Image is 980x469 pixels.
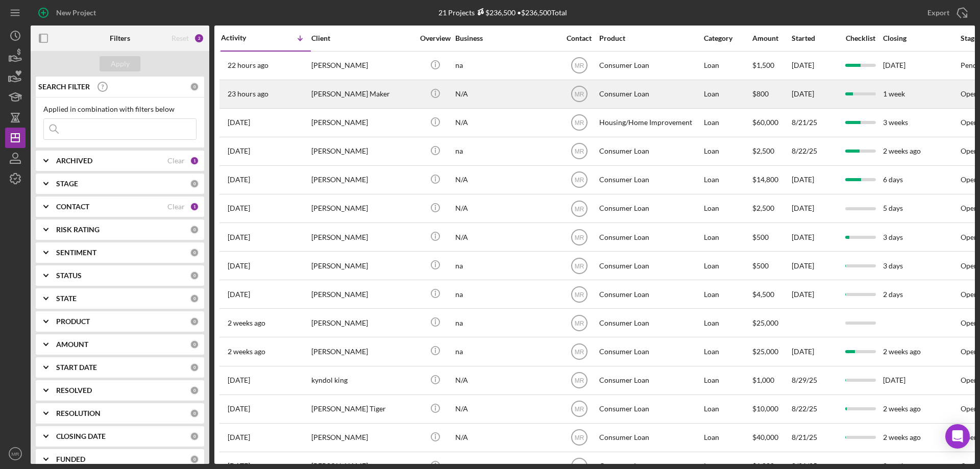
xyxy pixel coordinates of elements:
time: 2025-09-16 15:57 [228,61,268,69]
text: MR [574,91,584,98]
button: New Project [31,3,106,23]
div: [DATE] [792,252,838,279]
text: MR [574,349,584,356]
div: New Project [56,3,96,23]
time: 2 weeks ago [883,433,921,441]
time: 3 days [883,261,903,270]
div: [DATE] [792,52,838,79]
div: Closing [883,34,960,42]
div: N/A [455,224,557,251]
div: 0 [190,317,199,326]
div: na [455,252,557,279]
button: Apply [100,56,140,71]
div: kyndol king [311,367,413,394]
div: 21 Projects • $236,500 Total [438,8,567,17]
div: na [455,52,557,79]
div: 0 [190,363,199,372]
div: 0 [190,432,199,441]
div: [PERSON_NAME] [311,138,413,165]
b: PRODUCT [56,317,90,326]
b: SENTIMENT [56,249,96,257]
text: MR [574,262,584,269]
div: [PERSON_NAME] [311,109,413,136]
div: na [455,309,557,336]
div: 0 [190,248,199,257]
div: N/A [455,166,557,193]
time: 2025-08-21 23:45 [228,433,250,441]
text: MR [574,205,584,212]
div: na [455,338,557,365]
div: Loan [704,81,751,108]
text: MR [574,434,584,441]
time: 3 days [883,233,903,241]
div: [PERSON_NAME] [311,52,413,79]
div: Open Intercom Messenger [945,424,970,449]
div: Consumer Loan [599,338,701,365]
div: Started [792,34,838,42]
div: Loan [704,424,751,451]
div: [PERSON_NAME] [311,424,413,451]
span: $1,500 [752,61,774,69]
div: 0 [190,225,199,234]
span: $500 [752,261,769,270]
time: 2025-09-16 14:55 [228,90,268,98]
div: 0 [190,294,199,303]
div: 0 [190,455,199,464]
div: Loan [704,138,751,165]
div: Loan [704,396,751,423]
time: 2025-09-10 11:31 [228,262,250,270]
div: na [455,281,557,308]
div: Business [455,34,557,42]
div: [DATE] [792,224,838,251]
text: MR [12,451,19,457]
b: CONTACT [56,203,89,211]
div: 0 [190,271,199,280]
time: 5 days [883,204,903,212]
div: Activity [221,34,266,42]
div: [DATE] [792,166,838,193]
b: Filters [110,34,130,42]
div: Loan [704,109,751,136]
div: N/A [455,396,557,423]
div: 0 [190,386,199,395]
div: Loan [704,166,751,193]
div: 8/29/25 [792,367,838,394]
div: [PERSON_NAME] [311,338,413,365]
div: Housing/Home Improvement [599,109,701,136]
div: [PERSON_NAME] Maker [311,81,413,108]
div: Consumer Loan [599,424,701,451]
div: Consumer Loan [599,396,701,423]
div: [PERSON_NAME] [311,224,413,251]
time: 2025-09-16 00:57 [228,118,250,127]
div: Client [311,34,413,42]
div: 1 [190,202,199,211]
time: 2025-09-15 17:55 [228,147,250,155]
div: Amount [752,34,791,42]
div: Reset [171,34,189,42]
time: 2025-09-12 00:25 [228,204,250,212]
time: 2025-09-12 13:53 [228,176,250,184]
div: na [455,138,557,165]
div: [PERSON_NAME] [311,309,413,336]
div: Loan [704,195,751,222]
div: [DATE] [792,195,838,222]
text: MR [574,234,584,241]
div: [PERSON_NAME] Tiger [311,396,413,423]
div: 0 [190,82,199,91]
b: STATE [56,294,77,303]
div: Consumer Loan [599,309,701,336]
span: $4,500 [752,290,774,299]
div: [PERSON_NAME] [311,195,413,222]
span: $60,000 [752,118,778,127]
text: MR [574,406,584,413]
span: $2,500 [752,146,774,155]
div: Applied in combination with filters below [43,105,197,113]
div: Category [704,34,751,42]
b: FUNDED [56,455,85,463]
b: SEARCH FILTER [38,83,90,91]
time: [DATE] [883,376,905,384]
div: [DATE] [792,81,838,108]
b: CLOSING DATE [56,432,106,440]
div: 8/22/25 [792,396,838,423]
span: $25,000 [752,347,778,356]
